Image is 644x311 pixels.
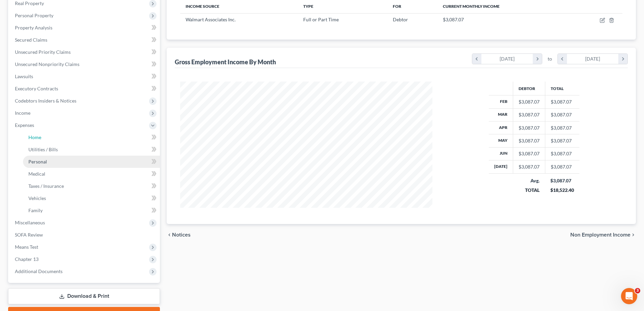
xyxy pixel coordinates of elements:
th: Debtor [513,82,545,95]
span: Medical [28,171,45,177]
a: Vehicles [23,192,160,204]
span: Home [28,134,41,140]
a: Medical [23,168,160,180]
div: $3,087.07 [519,150,540,157]
iframe: Intercom live chat [621,288,637,304]
span: Family [28,207,43,213]
div: $18,522.40 [550,187,574,194]
button: Non Employment Income chevron_right [570,232,636,238]
a: Property Analysis [9,22,160,34]
a: SOFA Review [9,229,160,241]
a: Family [23,204,160,217]
td: $3,087.07 [545,160,579,173]
i: chevron_left [558,54,567,64]
th: Apr [489,121,513,134]
a: Home [23,131,160,143]
span: Walmart Associates Inc. [186,17,236,22]
span: Secured Claims [15,37,47,43]
span: Real Property [15,0,44,6]
a: Secured Claims [9,34,160,46]
span: Unsecured Priority Claims [15,49,71,55]
a: Lawsuits [9,70,160,83]
span: Miscellaneous [15,220,45,225]
button: chevron_left Notices [167,232,191,238]
div: $3,087.07 [519,137,540,144]
div: Gross Employment Income By Month [175,58,276,66]
span: Full or Part Time [303,17,339,22]
td: $3,087.07 [545,121,579,134]
th: Feb [489,95,513,108]
a: Unsecured Priority Claims [9,46,160,58]
a: Unsecured Nonpriority Claims [9,58,160,70]
a: Download & Print [8,288,160,304]
span: Personal [28,159,47,164]
span: Chapter 13 [15,256,39,262]
div: $3,087.07 [519,163,540,170]
th: Jun [489,147,513,160]
i: chevron_left [167,232,172,238]
div: $3,087.07 [519,111,540,118]
span: Taxes / Insurance [28,183,64,189]
span: $3,087.07 [443,17,464,22]
a: Taxes / Insurance [23,180,160,192]
span: Expenses [15,122,34,128]
span: Lawsuits [15,73,33,79]
span: Income Source [186,4,219,9]
a: Personal [23,156,160,168]
span: Executory Contracts [15,86,58,91]
span: Debtor [393,17,408,22]
span: Notices [172,232,191,238]
i: chevron_right [630,232,636,238]
i: chevron_right [618,54,627,64]
span: 3 [635,288,640,293]
th: May [489,134,513,147]
span: Codebtors Insiders & Notices [15,98,76,104]
span: to [548,55,552,62]
span: SOFA Review [15,232,43,238]
a: Executory Contracts [9,83,160,95]
a: Utilities / Bills [23,143,160,156]
div: Avg. [518,177,540,184]
div: $3,087.07 [550,177,574,184]
td: $3,087.07 [545,147,579,160]
span: Unsecured Nonpriority Claims [15,61,79,67]
span: Type [303,4,313,9]
div: $3,087.07 [519,98,540,105]
td: $3,087.07 [545,95,579,108]
div: [DATE] [481,54,533,64]
th: Mar [489,108,513,121]
span: Property Analysis [15,25,52,30]
td: $3,087.07 [545,108,579,121]
th: Total [545,82,579,95]
span: Additional Documents [15,268,63,274]
i: chevron_right [533,54,542,64]
div: TOTAL [518,187,540,194]
span: For [393,4,401,9]
div: $3,087.07 [519,125,540,131]
td: $3,087.07 [545,134,579,147]
th: [DATE] [489,160,513,173]
span: Income [15,110,30,116]
span: Personal Property [15,13,53,18]
span: Utilities / Bills [28,147,58,152]
span: Means Test [15,244,38,250]
span: Vehicles [28,195,46,201]
span: Current Monthly Income [443,4,500,9]
span: Non Employment Income [570,232,630,238]
i: chevron_left [472,54,481,64]
div: [DATE] [567,54,619,64]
